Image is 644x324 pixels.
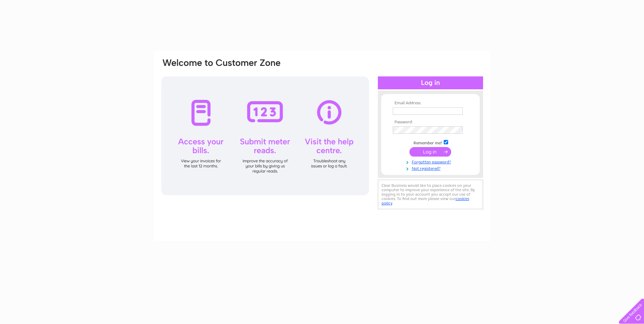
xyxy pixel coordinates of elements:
[378,180,483,209] div: Clear Business would like to place cookies on your computer to improve your experience of the sit...
[393,158,470,165] a: Forgotten password?
[409,147,451,157] input: Submit
[382,196,469,205] a: cookies policy
[391,139,470,146] td: Remember me?
[391,120,470,125] th: Password:
[393,165,470,171] a: Not registered?
[391,101,470,106] th: Email Address:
